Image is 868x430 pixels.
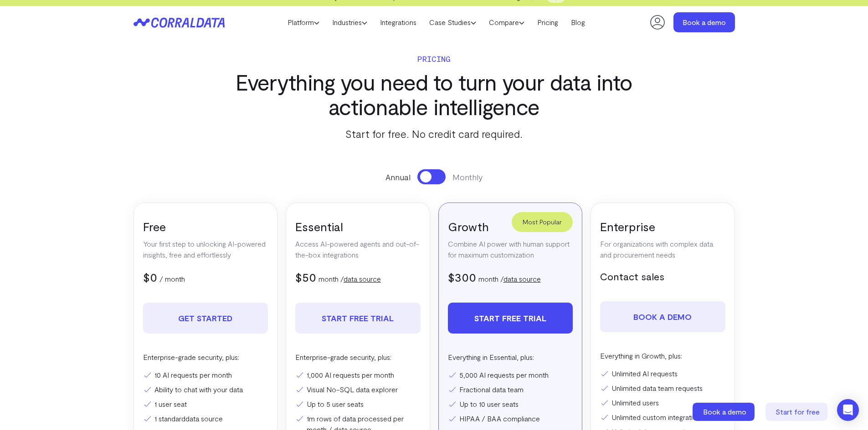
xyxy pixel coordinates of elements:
[295,238,421,260] p: Access AI-powered agents and out-of-the-box integrations
[295,219,421,234] h3: Essential
[295,303,421,334] a: Start free trial
[143,352,268,363] p: Enterprise-grade security, plus:
[143,413,268,424] li: 1 standard
[565,15,591,29] a: Blog
[448,270,476,284] span: $300
[448,384,573,395] li: Fractional data team
[452,171,483,183] span: Monthly
[503,274,541,283] a: data source
[374,15,423,29] a: Integrations
[222,70,647,119] h3: Everything you need to turn your data into actionable intelligence
[673,12,735,32] a: Book a demo
[281,15,326,29] a: Platform
[448,413,573,424] li: HIPAA / BAA compliance
[159,273,185,284] p: / month
[531,15,565,29] a: Pricing
[143,384,268,395] li: Ability to chat with your data
[344,274,381,283] a: data source
[703,407,746,416] span: Book a demo
[483,15,531,29] a: Compare
[600,412,725,423] li: Unlimited custom integrations
[600,219,725,234] h3: Enterprise
[143,270,157,284] span: $0
[448,369,573,380] li: 5,000 AI requests per month
[600,350,725,361] p: Everything in Growth, plus:
[222,52,647,65] p: Pricing
[143,219,268,234] h3: Free
[600,301,725,332] a: Book a demo
[423,15,483,29] a: Case Studies
[448,219,573,234] h3: Growth
[837,399,859,421] div: Open Intercom Messenger
[185,414,223,423] a: data source
[765,403,829,421] a: Start for free
[143,399,268,410] li: 1 user seat
[385,171,411,183] span: Annual
[222,126,647,142] p: Start for free. No credit card required.
[295,352,421,363] p: Enterprise-grade security, plus:
[600,269,725,283] h5: Contact sales
[600,397,725,408] li: Unlimited users
[448,352,573,363] p: Everything in Essential, plus:
[600,368,725,379] li: Unlimited AI requests
[600,383,725,394] li: Unlimited data team requests
[448,399,573,410] li: Up to 10 user seats
[143,303,268,334] a: Get Started
[143,238,268,260] p: Your first step to unlocking AI-powered insights, free and effortlessly
[448,238,573,260] p: Combine AI power with human support for maximum customization
[295,270,316,284] span: $50
[295,384,421,395] li: Visual No-SQL data explorer
[478,273,541,284] p: month /
[693,403,756,421] a: Book a demo
[318,273,381,284] p: month /
[448,303,573,334] a: Start free trial
[295,369,421,380] li: 1,000 AI requests per month
[776,407,820,416] span: Start for free
[326,15,374,29] a: Industries
[600,238,725,260] p: For organizations with complex data and procurement needs
[512,212,573,232] div: Most Popular
[143,369,268,380] li: 10 AI requests per month
[295,399,421,410] li: Up to 5 user seats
